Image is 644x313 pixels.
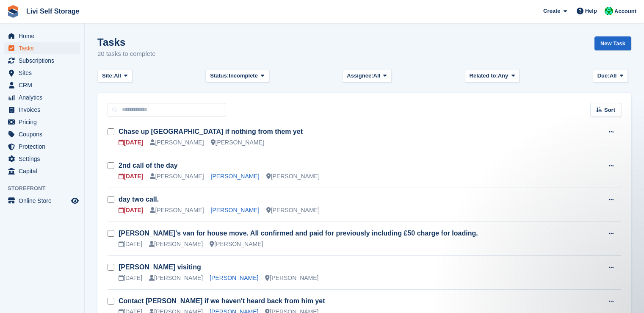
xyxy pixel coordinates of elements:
a: [PERSON_NAME] [211,207,260,213]
span: Coupons [19,128,69,140]
a: menu [4,116,80,128]
div: [DATE] [119,138,143,147]
div: [PERSON_NAME] [266,172,320,181]
a: [PERSON_NAME]'s van for house move. All confirmed and paid for previously including £50 charge fo... [119,230,478,237]
button: Due: All [593,69,628,83]
a: Preview store [70,196,80,206]
button: Status: Incomplete [205,69,269,83]
span: Assignee: [347,72,373,80]
a: menu [4,104,80,116]
span: Any [498,72,509,80]
span: All [373,72,381,80]
div: [DATE] [119,206,143,215]
span: Settings [19,153,69,165]
a: Chase up [GEOGRAPHIC_DATA] if nothing from them yet [119,128,303,135]
span: Status: [210,72,229,80]
a: [PERSON_NAME] visiting [119,263,201,271]
div: [PERSON_NAME] [150,206,204,215]
p: 20 tasks to complete [97,49,156,59]
a: day two call. [119,196,159,203]
button: Site: All [97,69,133,83]
img: stora-icon-8386f47178a22dfd0bd8f6a31ec36ba5ce8667c1dd55bd0f319d3a0aa187defe.svg [7,5,19,18]
div: [DATE] [119,240,142,249]
a: Livi Self Storage [23,4,83,18]
span: All [610,72,617,80]
span: Due: [597,72,610,80]
a: menu [4,55,80,66]
span: Help [585,7,597,15]
a: menu [4,30,80,42]
div: [PERSON_NAME] [150,138,204,147]
a: menu [4,67,80,79]
h1: Tasks [97,36,156,48]
span: CRM [19,79,69,91]
span: Tasks [19,42,69,54]
a: [PERSON_NAME] [210,274,258,281]
span: Related to: [470,72,498,80]
a: menu [4,153,80,165]
div: [PERSON_NAME] [149,274,203,283]
a: menu [4,141,80,152]
a: Contact [PERSON_NAME] if we haven't heard back from him yet [119,297,325,305]
span: Storefront [8,184,84,193]
span: Invoices [19,104,69,116]
span: Protection [19,141,69,152]
button: Related to: Any [465,69,520,83]
a: menu [4,128,80,140]
div: [PERSON_NAME] [266,206,320,215]
button: Assignee: All [342,69,392,83]
a: menu [4,195,80,207]
a: menu [4,79,80,91]
div: [PERSON_NAME] [150,172,204,181]
a: 2nd call of the day [119,162,178,169]
div: [PERSON_NAME] [210,240,263,249]
div: [DATE] [119,274,142,283]
a: menu [4,42,80,54]
span: Home [19,30,69,42]
a: [PERSON_NAME] [211,173,260,180]
span: Capital [19,165,69,177]
span: Sites [19,67,69,79]
div: [PERSON_NAME] [149,240,203,249]
img: Joe Robertson [605,7,613,15]
a: menu [4,165,80,177]
span: Pricing [19,116,69,128]
span: Subscriptions [19,55,69,66]
a: menu [4,91,80,103]
div: [PERSON_NAME] [265,274,318,283]
span: Create [543,7,560,15]
span: Account [614,7,636,16]
a: New Task [594,36,631,50]
span: Incomplete [229,72,258,80]
div: [PERSON_NAME] [211,138,264,147]
div: [DATE] [119,172,143,181]
span: Analytics [19,91,69,103]
span: Online Store [19,195,69,207]
span: All [114,72,121,80]
span: Site: [102,72,114,80]
span: Sort [604,106,615,114]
